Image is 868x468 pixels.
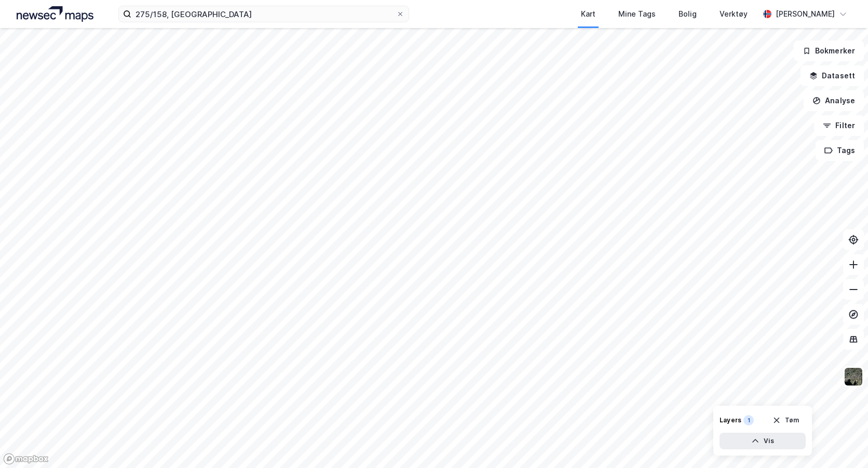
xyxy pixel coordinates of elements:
[131,6,396,22] input: Søk på adresse, matrikkel, gårdeiere, leietakere eller personer
[794,40,864,61] button: Bokmerker
[804,90,864,111] button: Analyse
[679,8,697,20] div: Bolig
[766,412,806,429] button: Tøm
[816,418,868,468] div: Kontrollprogram for chat
[776,8,835,20] div: [PERSON_NAME]
[3,453,49,465] a: Mapbox homepage
[816,418,868,468] iframe: Chat Widget
[17,6,93,22] img: logo.a4113a55bc3d86da70a041830d287a7e.svg
[816,140,864,161] button: Tags
[720,416,741,424] div: Layers
[844,367,863,387] img: 9k=
[618,8,656,20] div: Mine Tags
[581,8,595,20] div: Kart
[743,415,754,425] div: 1
[720,433,806,449] button: Vis
[801,65,864,86] button: Datasett
[720,8,748,20] div: Verktøy
[814,115,864,136] button: Filter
